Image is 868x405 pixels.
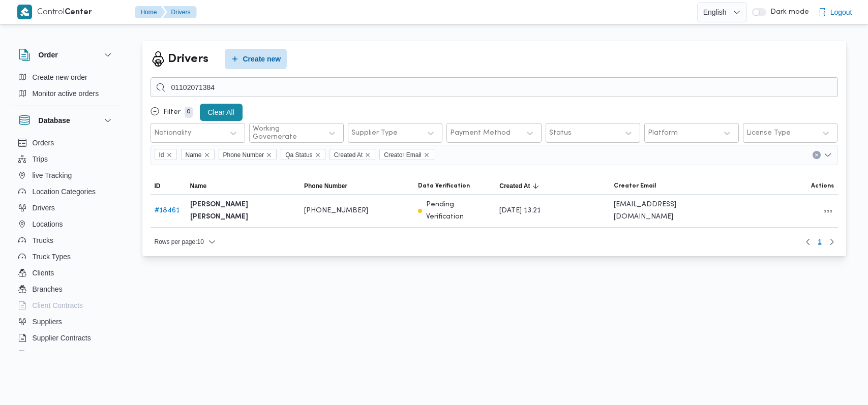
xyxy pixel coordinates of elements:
[499,205,541,217] span: [DATE] 13:21
[14,265,118,281] button: Clients
[495,178,609,194] button: Created AtSorted in descending order
[14,135,118,151] button: Orders
[824,151,832,159] button: Open list of options
[14,314,118,330] button: Suppliers
[14,248,118,265] button: Truck Types
[33,218,63,230] span: Locations
[155,207,179,214] a: #18461
[204,152,210,158] button: Remove Name from selection in this group
[253,125,318,141] div: Working Governerate
[33,234,53,246] span: Trucks
[33,137,54,149] span: Orders
[163,108,181,116] p: Filter
[33,348,58,360] span: Devices
[159,149,164,161] span: Id
[814,2,856,22] button: Logout
[648,129,678,137] div: Platform
[166,152,172,158] button: Remove Id from selection in this group
[181,149,215,160] span: Name
[300,178,414,194] button: Phone Number
[186,178,300,194] button: Name
[450,129,511,137] div: Payment Method
[33,283,63,295] span: Branches
[155,182,161,190] span: ID
[186,149,202,161] span: Name
[168,50,208,68] h2: Drivers
[185,107,193,118] p: 0
[304,205,368,217] span: [PHONE_NUMBER]
[14,183,118,200] button: Location Categories
[10,135,122,355] div: Database
[315,152,321,158] button: Remove Qa Status from selection in this group
[14,85,118,102] button: Monitor active orders
[190,199,296,223] b: [PERSON_NAME] [PERSON_NAME]
[219,149,277,160] span: Phone Number
[766,8,809,16] span: Dark mode
[418,182,470,190] span: Data Verification
[151,236,220,248] button: Rows per page:10
[14,297,118,314] button: Client Contracts
[14,281,118,297] button: Branches
[10,364,43,395] iframe: chat widget
[532,182,540,190] svg: Sorted in descending order
[33,71,87,83] span: Create new order
[243,53,281,65] span: Create new
[39,114,70,127] h3: Database
[802,236,814,248] button: Previous page
[334,149,363,161] span: Created At
[14,330,118,346] button: Supplier Contracts
[33,87,99,100] span: Monitor active orders
[18,49,114,61] button: Order
[746,129,791,137] div: License Type
[155,149,177,160] span: Id
[266,152,272,158] button: Remove Phone Number from selection in this group
[281,149,325,160] span: Qa Status
[190,182,207,190] span: Name
[14,232,118,248] button: Trucks
[17,5,32,19] img: X8yXhbKr1z7QwAAAABJRU5ErkJggg==
[814,236,826,248] button: Page 1 of 1
[33,332,91,344] span: Supplier Contracts
[379,149,434,160] span: Creator Email
[39,49,58,61] h3: Order
[225,49,287,69] button: Create new
[33,267,54,279] span: Clients
[384,149,421,161] span: Creator Email
[365,152,371,158] button: Remove Created At from selection in this group
[163,6,197,18] button: Drivers
[424,152,430,158] button: Remove Creator Email from selection in this group
[65,9,92,16] b: Center
[830,6,852,18] span: Logout
[14,346,118,362] button: Devices
[614,199,720,223] span: [EMAIL_ADDRESS][DOMAIN_NAME]
[223,149,264,161] span: Phone Number
[330,149,376,160] span: Created At
[151,178,186,194] button: ID
[18,114,114,127] button: Database
[155,236,204,248] span: Rows per page : 10
[614,182,656,190] span: Creator Email
[33,153,48,165] span: Trips
[811,182,834,190] span: Actions
[14,200,118,216] button: Drivers
[33,185,96,198] span: Location Categories
[135,6,165,18] button: Home
[351,129,398,137] div: Supplier Type
[822,205,834,217] button: All actions
[813,151,821,159] button: Clear input
[14,69,118,85] button: Create new order
[818,236,822,248] span: 1
[151,77,838,97] input: Search...
[285,149,312,161] span: Qa Status
[426,199,491,223] p: Pending Verification
[826,236,838,248] button: Next page
[33,316,62,328] span: Suppliers
[200,104,243,121] button: Clear All
[14,151,118,167] button: Trips
[14,167,118,183] button: live Tracking
[304,182,347,190] span: Phone Number
[499,182,530,190] span: Created At; Sorted in descending order
[33,299,83,311] span: Client Contracts
[154,129,191,137] div: Nationality
[33,169,72,181] span: live Tracking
